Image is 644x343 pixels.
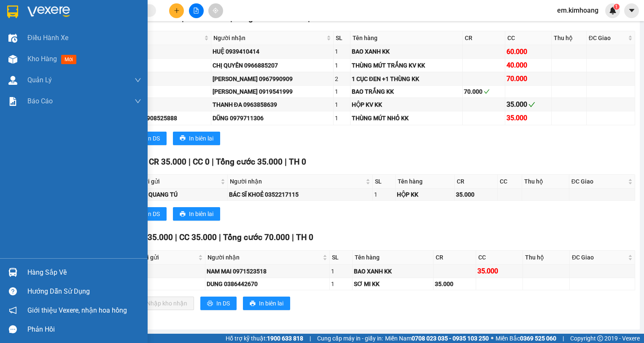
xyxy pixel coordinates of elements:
p: GỬI: [3,16,123,32]
span: In DS [146,134,160,143]
div: THANH ĐA 0963858639 [213,100,332,109]
div: Phản hồi [27,323,141,336]
th: CC [505,31,552,45]
div: 2 [335,74,349,84]
span: NHƯ NGỌC [45,46,80,54]
span: | [563,334,564,343]
span: In biên lai [189,134,213,143]
div: 1 [335,47,349,56]
div: ĐỨC ĐẦY [112,87,209,96]
button: printerIn biên lai [243,297,290,310]
div: 35.000 [477,266,521,276]
span: CC 0 [193,157,210,167]
div: 40.000 [507,60,550,70]
span: message [9,325,17,333]
button: plus [169,3,184,18]
th: CR [434,251,476,265]
span: Quản Lý [27,75,52,85]
div: HỘP KV KK [352,100,461,109]
span: Hỗ trợ kỹ thuật: [226,334,303,343]
span: | [175,232,177,242]
strong: 0369 525 060 [520,335,556,342]
p: NHẬN: [3,36,123,44]
button: caret-down [624,3,639,18]
button: aim [208,3,223,18]
div: NAM MAI 0971523518 [207,267,328,276]
span: Người gửi [113,33,202,43]
span: ĐC Giao [571,177,626,186]
span: down [135,77,141,84]
span: 0333585910 - [3,46,80,54]
div: SƠ MI KK [354,279,432,289]
div: CHỊ QUYÊN 0966885207 [213,61,332,70]
img: warehouse-icon [8,76,17,85]
span: printer [207,300,213,307]
th: Thu hộ [552,31,587,45]
div: HỘP KK [397,190,453,199]
span: Tổng cước 35.000 [216,157,283,167]
div: [PERSON_NAME] 0967990909 [213,74,332,84]
span: Người nhận [230,177,364,186]
div: DŨNG 0979711306 [213,113,332,123]
th: Thu hộ [523,251,570,265]
div: DUNG 0386442670 [207,279,328,289]
div: 1 [331,279,351,289]
span: VP [PERSON_NAME] ([GEOGRAPHIC_DATA]) - [3,16,78,32]
th: SL [334,31,350,45]
button: printerIn biên lai [173,207,220,221]
span: In biên lai [259,299,283,308]
div: 1 CỤC ĐEN +1 THÙNG KK [352,74,461,84]
th: CR [463,31,505,45]
div: HUỆ 0939410414 [213,47,332,56]
span: em.kimhoang [550,5,605,16]
th: CR [455,175,498,189]
th: CC [476,251,523,265]
span: Người nhận [213,33,325,43]
button: printerIn DS [130,207,167,221]
div: BAO XANH KK [354,267,432,276]
span: 1 [615,4,618,10]
button: printerIn biên lai [173,132,220,145]
img: icon-new-feature [609,7,617,14]
div: 35.000 [456,190,496,199]
strong: 0708 023 035 - 0935 103 250 [412,335,489,342]
span: aim [213,8,218,14]
div: THÙNG MÚT NHỎ KK [352,113,461,123]
span: Kho hàng [27,55,57,63]
sup: 1 [614,4,620,10]
div: Hàng sắp về [27,266,141,279]
span: | [212,157,214,167]
strong: 1900 633 818 [267,335,303,342]
div: 1 [335,87,349,96]
span: down [135,98,141,105]
button: printerIn DS [130,132,167,145]
span: GIAO: [3,55,63,63]
span: file-add [193,8,199,14]
span: | [189,157,191,167]
th: Tên hàng [353,251,434,265]
div: 1 [335,61,349,70]
span: ĐC Giao [572,253,626,262]
span: TH 0 [296,232,313,242]
span: VP Cầu Kè [24,36,55,44]
div: BAO TRẮNG KK [352,87,461,96]
div: [PERSON_NAME] 0919541999 [213,87,332,96]
span: printer [250,300,256,307]
div: 70.000 [464,87,503,96]
span: question-circle [9,287,17,295]
img: warehouse-icon [8,55,17,64]
img: warehouse-icon [8,34,17,43]
span: Miền Nam [385,334,489,343]
span: caret-down [628,7,636,14]
span: check [528,101,535,108]
span: Người gửi [132,253,196,262]
span: Tổng cước 70.000 [223,232,290,242]
span: printer [180,135,186,142]
span: ĐC Giao [589,33,626,43]
strong: BIÊN NHẬN GỬI HÀNG [28,5,98,13]
th: CC [498,175,522,189]
div: 1 [374,190,394,199]
th: Thu hộ [522,175,569,189]
div: BAO XANH KK [352,47,461,56]
img: warehouse-icon [8,268,17,277]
